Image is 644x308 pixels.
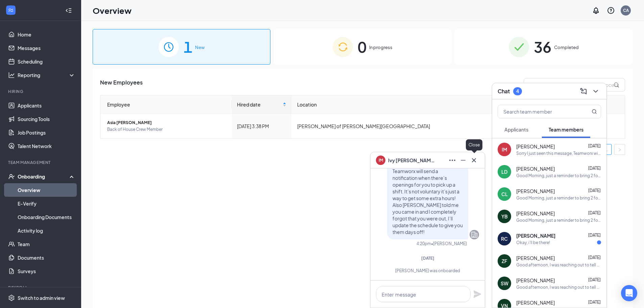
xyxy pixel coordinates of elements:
[107,119,226,126] span: Asia [PERSON_NAME]
[592,6,600,15] svg: Notifications
[65,7,72,14] svg: Collapse
[516,195,601,201] div: Good Morning, just a reminder to bring 2 forms of acceptable ID into orientation!
[416,241,431,246] div: 4:20pm
[516,299,555,306] span: [PERSON_NAME]
[516,284,601,290] div: Good afternoon, I was reaching out to tell you that orientation will be [DATE](8/29) from 4-7!
[516,188,555,194] span: [PERSON_NAME]
[516,277,555,284] span: [PERSON_NAME]
[588,188,601,193] span: [DATE]
[195,44,205,51] span: New
[292,95,494,114] th: Location
[501,191,508,197] div: CL
[588,277,601,282] span: [DATE]
[549,126,583,133] span: Team members
[18,139,75,153] a: Talent Network
[100,95,232,114] th: Employee
[516,143,555,150] span: [PERSON_NAME]
[469,155,479,166] button: Cross
[501,280,508,287] div: SW
[524,78,625,92] input: Search by Name, Job Posting, or Process
[8,294,15,301] svg: Settings
[516,232,555,239] span: [PERSON_NAME]
[388,157,435,164] span: Ivy [PERSON_NAME]
[18,251,75,264] a: Documents
[614,144,625,155] button: right
[588,233,601,238] span: [DATE]
[473,290,481,298] svg: Plane
[18,237,75,251] a: Team
[516,262,601,268] div: Good afternoon, I was reaching out to tell you that orientation will be [DATE](8/29) from 4-7!
[516,165,555,172] span: [PERSON_NAME]
[421,256,434,261] span: [DATE]
[18,173,70,180] div: Onboarding
[7,7,14,14] svg: WorkstreamLogo
[618,148,622,152] span: right
[516,88,519,94] div: 4
[607,6,615,15] svg: QuestionInfo
[470,156,478,164] svg: Cross
[107,126,226,133] span: Back of House Crew Member
[18,41,75,55] a: Messages
[578,86,589,97] button: ComposeMessage
[8,89,74,94] div: Hiring
[470,231,478,239] svg: Company
[237,101,281,108] span: Hired date
[516,210,555,217] span: [PERSON_NAME]
[498,105,578,118] input: Search team member
[18,112,75,126] a: Sourcing Tools
[8,72,15,78] svg: Analysis
[590,86,601,97] button: ChevronDown
[458,155,469,166] button: Minimize
[8,285,74,290] div: Payroll
[18,197,75,210] a: E-Verify
[579,87,588,95] svg: ComposeMessage
[18,28,75,41] a: Home
[501,213,508,220] div: YB
[18,72,76,78] div: Reporting
[498,88,510,95] h3: Chat
[501,235,508,242] div: RC
[588,300,601,305] span: [DATE]
[292,114,494,138] td: [PERSON_NAME] of [PERSON_NAME][GEOGRAPHIC_DATA]
[588,255,601,260] span: [DATE]
[592,109,597,114] svg: MagnifyingGlass
[516,217,601,223] div: Good Morning, just a reminder to bring 2 forms of acceptable ID into orientation!
[18,264,75,278] a: Surveys
[516,255,555,261] span: [PERSON_NAME]
[18,210,75,224] a: Onboarding Documents
[237,122,286,130] div: [DATE] 3:38 PM
[100,78,143,92] span: New Employees
[18,55,75,68] a: Scheduling
[18,294,65,301] div: Switch to admin view
[8,173,15,180] svg: UserCheck
[93,5,132,16] h1: Overview
[588,143,601,148] span: [DATE]
[592,87,600,95] svg: ChevronDown
[501,168,507,175] div: LD
[448,156,456,164] svg: Ellipses
[502,146,507,153] div: IM
[466,139,482,150] div: Close
[504,126,528,133] span: Applicants
[588,210,601,215] span: [DATE]
[614,144,625,155] li: Next Page
[18,99,75,112] a: Applicants
[554,44,579,51] span: Completed
[369,44,392,51] span: In progress
[18,126,75,139] a: Job Postings
[358,35,366,58] span: 0
[184,35,192,58] span: 1
[431,241,467,246] span: • [PERSON_NAME]
[534,35,551,58] span: 36
[18,183,75,197] a: Overview
[588,166,601,171] span: [DATE]
[459,156,467,164] svg: Minimize
[516,150,601,156] div: Sorry I just seen this message, Teamworx will send a notification when there’s openings for you t...
[502,258,507,264] div: ZF
[392,161,463,235] span: Sorry I just seen this message, Teamworx will send a notification when there’s openings for you t...
[516,240,550,245] div: Okay, i'll be there!
[18,224,75,237] a: Activity log
[621,285,637,301] div: Open Intercom Messenger
[447,155,458,166] button: Ellipses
